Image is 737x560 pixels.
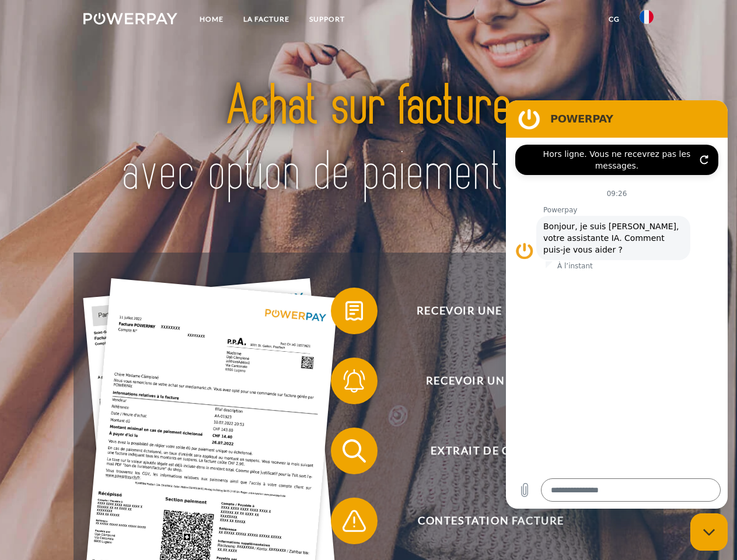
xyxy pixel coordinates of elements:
[340,436,369,466] img: qb_search.svg
[690,513,728,551] iframe: Bouton de lancement de la fenêtre de messagerie, conversation en cours
[299,9,355,30] a: Support
[331,428,634,474] button: Extrait de compte
[233,9,299,30] a: LA FACTURE
[640,10,654,24] img: fr
[190,9,233,30] a: Home
[340,366,369,395] img: qb_bell.svg
[340,296,369,325] img: qb_bill.svg
[331,288,634,334] button: Recevoir une facture ?
[331,358,634,404] button: Recevoir un rappel?
[348,288,634,334] span: Recevoir une facture ?
[340,506,369,535] img: qb_warning.svg
[348,358,634,404] span: Recevoir un rappel?
[83,13,177,24] img: logo-powerpay-white.svg
[111,56,626,223] img: title-powerpay_fr.svg
[506,100,728,509] iframe: Fenêtre de messagerie
[331,498,634,544] button: Contestation Facture
[599,9,630,30] a: CG
[348,498,634,544] span: Contestation Facture
[348,428,634,474] span: Extrait de compte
